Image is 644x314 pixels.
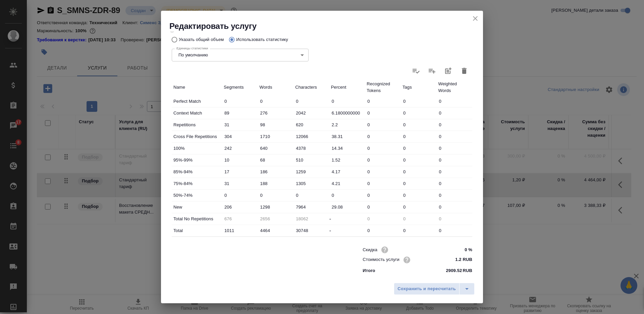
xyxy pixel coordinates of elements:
div: - [329,215,365,223]
input: ✎ Введи что-нибудь [222,179,258,188]
input: ✎ Введи что-нибудь [401,108,437,118]
p: Characters [295,84,328,91]
p: Percent [331,84,364,91]
input: ✎ Введи что-нибудь [436,190,472,200]
p: Итого [363,267,375,274]
input: ✎ Введи что-нибудь [365,155,401,165]
input: ✎ Введи что-нибудь [258,96,294,106]
input: ✎ Введи что-нибудь [293,202,329,212]
p: 2909.52 [446,267,462,274]
input: ✎ Введи что-нибудь [222,155,258,165]
input: ✎ Введи что-нибудь [365,202,401,212]
div: split button [394,283,475,295]
p: Стоимость услуги [363,256,399,263]
input: Пустое поле [222,214,258,224]
input: ✎ Введи что-нибудь [258,167,294,177]
input: ✎ Введи что-нибудь [365,108,401,118]
input: ✎ Введи что-нибудь [258,190,294,200]
input: ✎ Введи что-нибудь [329,120,365,130]
p: Total [173,227,220,234]
p: 100% [173,145,220,152]
input: ✎ Введи что-нибудь [258,179,294,188]
div: По умолчанию [172,49,309,61]
input: ✎ Введи что-нибудь [436,202,472,212]
input: ✎ Введи что-нибудь [329,132,365,141]
p: Total No Repetitions [173,216,220,222]
input: ✎ Введи что-нибудь [365,132,401,141]
input: ✎ Введи что-нибудь [293,190,329,200]
input: ✎ Введи что-нибудь [293,155,329,165]
p: Weighted Words [438,81,471,94]
input: Пустое поле [258,214,294,224]
p: Context Match [173,110,220,117]
p: RUB [463,267,472,274]
input: ✎ Введи что-нибудь [365,190,401,200]
p: New [173,204,220,211]
input: ✎ Введи что-нибудь [258,120,294,130]
button: По умолчанию [176,52,210,58]
p: Perfect Match [173,98,220,105]
input: ✎ Введи что-нибудь [436,143,472,153]
input: Пустое поле [401,214,437,224]
input: ✎ Введи что-нибудь [401,226,437,235]
input: ✎ Введи что-нибудь [329,155,365,165]
input: ✎ Введи что-нибудь [293,108,329,118]
input: ✎ Введи что-нибудь [365,226,401,235]
button: close [470,13,480,24]
input: ✎ Введи что-нибудь [447,255,472,265]
input: ✎ Введи что-нибудь [401,167,437,177]
input: ✎ Введи что-нибудь [222,202,258,212]
input: ✎ Введи что-нибудь [436,155,472,165]
input: ✎ Введи что-нибудь [329,202,365,212]
input: ✎ Введи что-нибудь [401,132,437,141]
input: ✎ Введи что-нибудь [329,96,365,106]
input: ✎ Введи что-нибудь [365,96,401,106]
input: ✎ Введи что-нибудь [436,167,472,177]
button: Удалить статистику [456,63,472,79]
input: ✎ Введи что-нибудь [436,96,472,106]
input: ✎ Введи что-нибудь [222,120,258,130]
input: ✎ Введи что-нибудь [222,108,258,118]
p: 95%-99% [173,157,220,164]
input: ✎ Введи что-нибудь [222,190,258,200]
input: ✎ Введи что-нибудь [436,179,472,188]
input: ✎ Введи что-нибудь [436,132,472,141]
p: Recognized Tokens [367,81,399,94]
input: ✎ Введи что-нибудь [401,96,437,106]
button: Добавить статистику в работы [440,63,456,79]
input: ✎ Введи что-нибудь [365,179,401,188]
p: Cross File Repetitions [173,133,220,140]
input: Пустое поле [293,214,329,224]
input: ✎ Введи что-нибудь [293,143,329,153]
input: ✎ Введи что-нибудь [258,108,294,118]
p: Tags [402,84,435,91]
input: ✎ Введи что-нибудь [329,143,365,153]
label: Обновить статистику [408,63,424,79]
input: ✎ Введи что-нибудь [436,108,472,118]
input: ✎ Введи что-нибудь [329,167,365,177]
p: Repetitions [173,122,220,128]
p: Segments [224,84,256,91]
input: ✎ Введи что-нибудь [436,120,472,130]
p: Words [260,84,292,91]
input: ✎ Введи что-нибудь [293,167,329,177]
input: ✎ Введи что-нибудь [293,120,329,130]
div: - [329,227,365,235]
input: ✎ Введи что-нибудь [293,179,329,188]
input: ✎ Введи что-нибудь [401,155,437,165]
h2: Редактировать услугу [169,21,483,32]
input: ✎ Введи что-нибудь [365,120,401,130]
input: ✎ Введи что-нибудь [447,245,472,255]
input: ✎ Введи что-нибудь [436,226,472,235]
input: ✎ Введи что-нибудь [401,190,437,200]
input: ✎ Введи что-нибудь [401,143,437,153]
input: ✎ Введи что-нибудь [329,190,365,200]
input: ✎ Введи что-нибудь [258,155,294,165]
input: ✎ Введи что-нибудь [401,179,437,188]
input: ✎ Введи что-нибудь [401,202,437,212]
input: ✎ Введи что-нибудь [401,120,437,130]
input: ✎ Введи что-нибудь [365,143,401,153]
input: ✎ Введи что-нибудь [293,226,329,235]
input: ✎ Введи что-нибудь [258,143,294,153]
input: ✎ Введи что-нибудь [222,167,258,177]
